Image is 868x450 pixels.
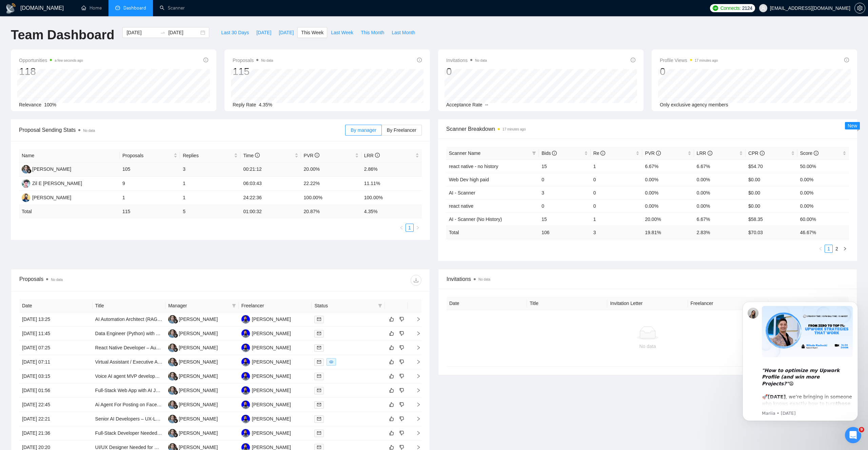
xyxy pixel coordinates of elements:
td: 2.86% [361,162,422,177]
td: 0.00% [797,186,849,199]
span: Dashboard [123,5,146,11]
span: dislike [399,316,404,322]
button: like [388,429,396,437]
li: 2 [833,245,841,253]
span: Time [243,153,259,158]
img: gigradar-bm.png [173,390,178,395]
td: 0 [591,199,642,212]
button: dislike [398,344,406,352]
span: dislike [399,359,404,365]
a: HA[PERSON_NAME] [241,330,291,336]
div: [PERSON_NAME] [179,372,218,380]
a: SL[PERSON_NAME] [168,316,218,322]
img: gigradar-bm.png [173,433,178,437]
a: SJ[PERSON_NAME] [22,195,71,200]
div: [PERSON_NAME] [252,415,291,423]
span: Profile Views [660,56,718,64]
button: Last Month [388,27,419,38]
td: 3 [539,186,590,199]
a: react native [449,203,473,209]
a: UI/UX Designer Needed for Mobile & Web App MVP (Paid Test First Phase Required) - [DOMAIN_NAME] [95,445,317,450]
div: [PERSON_NAME] [252,344,291,351]
span: 100% [44,102,56,107]
span: dislike [399,331,404,336]
td: 6.67% [642,160,694,173]
div: 0 [660,65,718,78]
li: 1 [406,224,414,232]
time: 17 minutes ago [502,127,526,131]
span: filter [231,301,237,311]
td: 6.67% [694,160,746,173]
td: 1 [180,191,240,205]
li: Next Page [841,245,849,253]
img: SL [168,386,177,395]
img: HA [241,358,250,366]
span: By manager [351,127,376,133]
img: SL [168,415,177,423]
span: No data [261,59,273,62]
img: HA [241,315,250,324]
span: info-circle [255,153,260,158]
button: right [841,245,849,253]
span: info-circle [417,58,422,62]
span: like [389,359,394,365]
span: right [416,226,420,230]
img: SL [168,429,177,437]
td: 9 [120,177,180,191]
a: AI - Scanner [449,190,475,196]
button: Last Week [327,27,357,38]
time: a few seconds ago [55,59,83,62]
button: dislike [398,372,406,380]
span: info-circle [631,58,635,62]
div: message notification from Mariia, 3d ago. "How to optimize my Upwork Profile (and win more Projec... [10,10,125,129]
div: [PERSON_NAME] [252,315,291,323]
button: This Month [357,27,388,38]
img: HA [241,344,250,352]
span: info-circle [600,151,605,156]
span: 2124 [742,4,752,12]
span: like [389,345,394,350]
td: $0.00 [746,173,797,186]
td: 1 [120,191,180,205]
div: [PERSON_NAME] [252,330,291,337]
a: Senior AI Developers – UX-Led Ergonomic Posture Analysis Platform [95,416,241,422]
span: like [389,316,394,322]
span: New [848,123,857,128]
span: By Freelancer [387,127,416,133]
span: dislike [399,445,404,450]
span: like [389,331,394,336]
img: SJ [22,193,30,202]
span: info-circle [315,153,319,158]
b: real results [65,116,95,121]
span: left [399,226,403,230]
span: Last 30 Days [221,29,249,36]
span: filter [377,301,383,311]
span: mail [317,331,321,335]
td: 0.00% [694,173,746,186]
i: "How to optimize my Upwork Profile (and win more Projects?" [29,76,107,95]
a: searchScanner [160,5,185,11]
span: like [389,402,394,407]
a: HA[PERSON_NAME] [241,373,291,379]
b: 😩 [29,76,107,95]
iframe: Intercom live chat [845,427,861,443]
div: Zil E [PERSON_NAME] [32,180,82,187]
div: Message content [29,15,120,116]
li: 1 [825,245,833,253]
td: 3 [180,162,240,177]
td: 15 [539,160,590,173]
span: 9 [859,427,864,432]
div: 🚀 , we’re bringing in someone who knows exactly how to turn into - and has done it at the highest... [29,69,120,129]
span: Re [593,150,606,156]
a: HA[PERSON_NAME] [241,316,291,322]
span: mail [317,417,321,421]
div: 0 [446,65,487,78]
a: Full-Stack Developer Needed for Healthcare SaaS Development [95,430,231,436]
div: [PERSON_NAME] [179,330,218,337]
span: like [389,416,394,422]
span: dislike [399,416,404,422]
a: SL[PERSON_NAME] [22,166,71,171]
a: 2 [833,245,841,252]
span: info-circle [760,151,765,156]
img: HA [241,401,250,409]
